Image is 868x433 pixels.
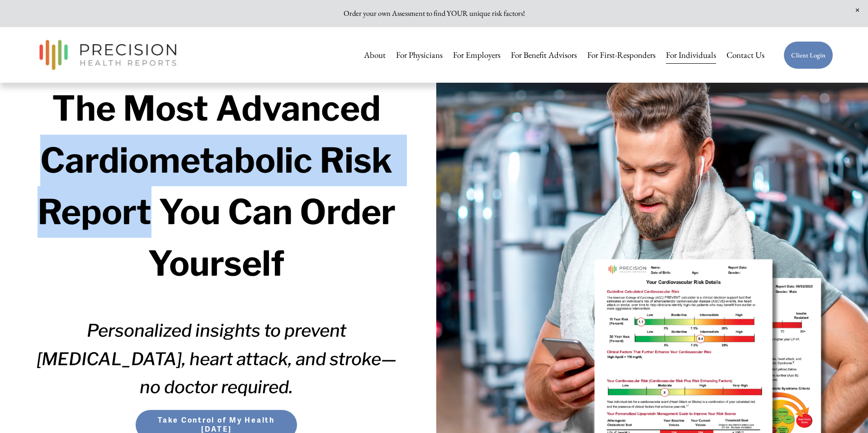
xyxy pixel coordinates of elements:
a: For Employers [453,46,500,65]
a: About [364,46,386,65]
a: For First-Responders [587,46,656,65]
a: Client Login [783,41,833,69]
em: Personalized insights to prevent [MEDICAL_DATA], heart attack, and stroke—no doctor required. [37,320,396,397]
img: Precision Health Reports [35,36,181,74]
a: For Physicians [396,46,443,65]
a: For Benefit Advisors [511,46,577,65]
strong: The Most Advanced Cardiometabolic Risk Report You Can Order Yourself [38,88,403,284]
a: For Individuals [666,46,716,65]
iframe: Chat Widget [823,390,868,433]
a: Contact Us [726,46,764,65]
